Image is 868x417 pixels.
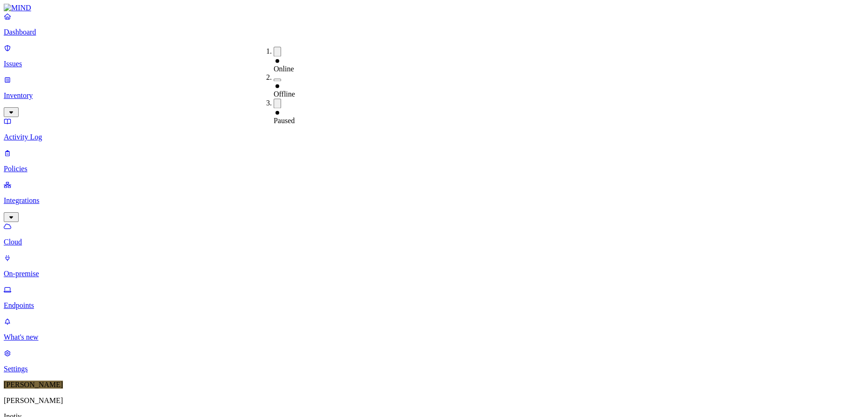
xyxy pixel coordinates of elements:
p: Inventory [4,91,864,100]
a: Activity Log [4,117,864,141]
span: [PERSON_NAME] [4,381,63,389]
a: What's new [4,317,864,341]
a: Issues [4,44,864,68]
p: What's new [4,333,864,341]
a: Endpoints [4,285,864,310]
p: Policies [4,165,864,173]
a: Settings [4,349,864,373]
p: On-premise [4,270,864,278]
p: Endpoints [4,301,864,310]
p: Issues [4,60,864,68]
a: Integrations [4,181,864,221]
a: MIND [4,4,864,12]
a: Cloud [4,222,864,246]
p: Activity Log [4,133,864,141]
a: Dashboard [4,12,864,36]
p: Dashboard [4,28,864,36]
a: Policies [4,149,864,173]
img: MIND [4,4,31,12]
p: Integrations [4,196,864,205]
a: On-premise [4,254,864,278]
p: Settings [4,365,864,373]
p: [PERSON_NAME] [4,396,864,405]
a: Inventory [4,76,864,116]
p: Cloud [4,238,864,246]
